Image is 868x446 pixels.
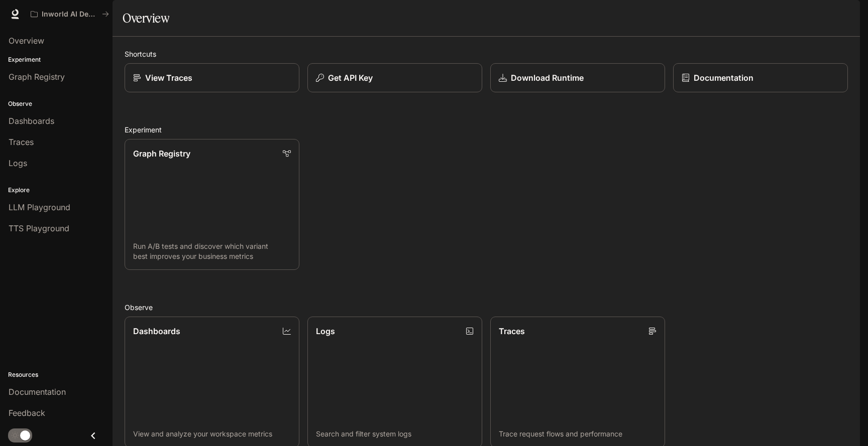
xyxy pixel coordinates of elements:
[133,325,180,337] p: Dashboards
[499,325,525,337] p: Traces
[499,429,657,439] p: Trace request flows and performance
[125,124,848,135] h2: Experiment
[26,4,114,24] button: All workspaces
[511,72,584,84] p: Download Runtime
[125,49,848,59] h2: Shortcuts
[328,72,373,84] p: Get API Key
[125,139,299,270] a: Graph RegistryRun A/B tests and discover which variant best improves your business metrics
[316,429,474,439] p: Search and filter system logs
[145,72,192,84] p: View Traces
[42,10,98,19] p: Inworld AI Demos
[133,241,291,261] p: Run A/B tests and discover which variant best improves your business metrics
[673,63,848,92] a: Documentation
[316,325,335,337] p: Logs
[123,8,169,28] h1: Overview
[125,63,299,92] a: View Traces
[133,147,190,160] p: Graph Registry
[307,63,482,92] button: Get API Key
[490,63,665,92] a: Download Runtime
[125,302,848,313] h2: Observe
[133,429,291,439] p: View and analyze your workspace metrics
[694,72,753,84] p: Documentation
